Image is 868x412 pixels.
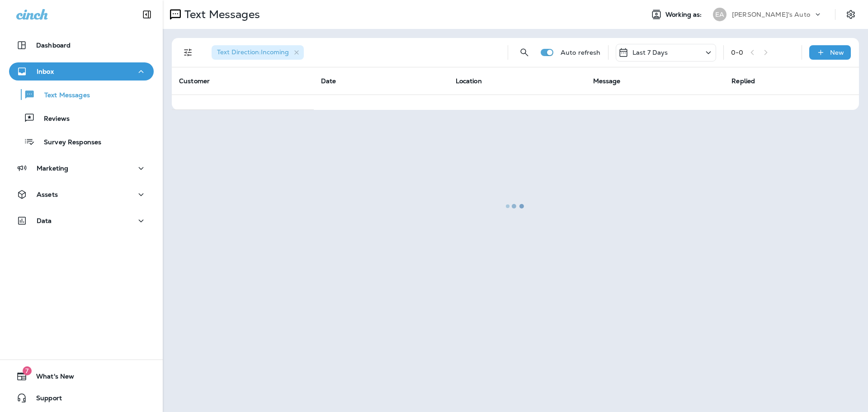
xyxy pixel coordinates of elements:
button: Dashboard [9,36,154,54]
p: Inbox [37,68,54,75]
button: Assets [9,185,154,204]
button: Marketing [9,159,154,177]
button: Collapse Sidebar [134,5,160,24]
p: Survey Responses [35,138,101,147]
p: Assets [37,191,58,198]
button: Survey Responses [9,132,154,151]
button: Text Messages [9,85,154,104]
span: 7 [23,366,32,375]
span: What's New [27,373,74,384]
p: Data [37,217,52,224]
p: New [830,49,844,56]
button: Inbox [9,62,154,81]
p: Marketing [37,165,68,172]
button: 7What's New [9,367,154,385]
button: Support [9,389,154,407]
p: Reviews [35,115,70,123]
p: Dashboard [36,42,71,49]
button: Data [9,212,154,230]
span: Support [27,394,62,405]
button: Reviews [9,109,154,128]
p: Text Messages [35,91,90,100]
